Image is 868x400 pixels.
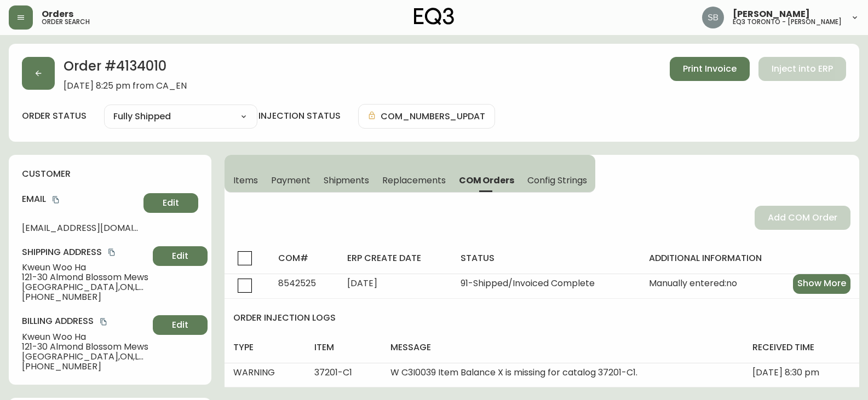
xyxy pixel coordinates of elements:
[172,250,188,262] span: Edit
[347,252,443,264] h4: erp create date
[527,175,587,186] span: Config Strings
[22,292,148,302] span: [PHONE_NUMBER]
[314,366,352,379] span: 37201-C1
[649,279,737,288] span: Manually entered: no
[22,193,139,205] h4: Email
[733,19,842,25] h5: eq3 toronto - [PERSON_NAME]
[324,175,370,186] span: Shipments
[414,8,455,25] img: logo
[233,341,297,353] h4: type
[752,366,819,379] span: [DATE] 8:30 pm
[22,282,148,292] span: [GEOGRAPHIC_DATA] , ON , L4K 0N6 , CA
[278,277,316,289] span: 8542525
[382,175,445,186] span: Replacements
[153,315,208,335] button: Edit
[390,341,735,353] h4: message
[42,10,73,19] span: Orders
[22,110,87,122] label: order status
[106,247,117,258] button: copy
[64,57,187,81] h2: Order # 4134010
[22,273,148,282] span: 121-30 Almond Blossom Mews
[42,19,90,25] h5: order search
[233,175,258,186] span: Items
[50,194,61,205] button: copy
[702,7,724,28] img: 62e4f14275e5c688c761ab51c449f16a
[314,341,372,353] h4: item
[22,332,148,342] span: Kweun Woo Ha
[22,352,148,362] span: [GEOGRAPHIC_DATA] , ON , L4K 0N6 , CA
[390,366,637,379] span: W C3I0039 Item Balance X is missing for catalog 37201-C1.
[797,277,846,289] span: Show More
[649,252,850,264] h4: additional information
[163,197,179,209] span: Edit
[347,277,377,289] span: [DATE]
[733,10,810,19] span: [PERSON_NAME]
[22,362,148,372] span: [PHONE_NUMBER]
[271,175,311,186] span: Payment
[233,312,859,324] h4: order injection logs
[22,168,198,180] h4: customer
[22,246,148,258] h4: Shipping Address
[459,175,515,186] span: COM Orders
[143,193,198,213] button: Edit
[793,274,850,294] button: Show More
[22,342,148,352] span: 121-30 Almond Blossom Mews
[258,110,341,122] h4: injection status
[153,246,208,266] button: Edit
[683,63,737,75] span: Print Invoice
[461,252,631,264] h4: status
[22,223,139,233] span: [EMAIL_ADDRESS][DOMAIN_NAME]
[22,263,148,273] span: Kweun Woo Ha
[461,277,595,289] span: 91 - Shipped/Invoiced Complete
[64,81,187,91] span: [DATE] 8:25 pm from CA_EN
[233,366,275,379] span: WARNING
[670,57,750,81] button: Print Invoice
[278,252,329,264] h4: com#
[98,316,109,327] button: copy
[752,341,850,353] h4: received time
[172,319,188,331] span: Edit
[22,315,148,327] h4: Billing Address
